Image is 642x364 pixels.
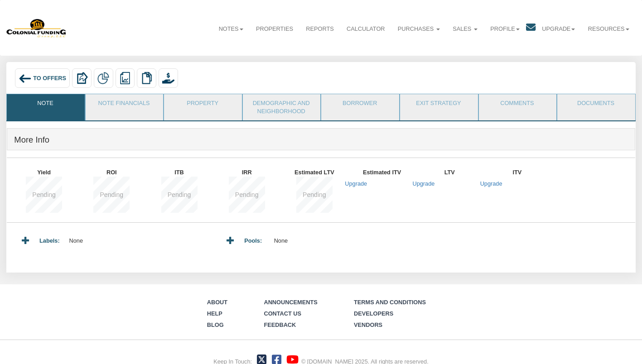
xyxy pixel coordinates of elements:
[536,18,582,40] a: Upgrade
[14,130,628,149] h4: More Info
[274,230,304,245] div: None
[264,310,301,317] a: Contact Us
[76,72,87,84] img: export.svg
[19,72,31,85] img: back_arrow_left_icon.svg
[479,94,556,117] a: Comments
[264,321,296,328] a: Feedback
[412,180,434,187] a: Upgrade
[582,18,636,40] a: Resources
[400,94,477,117] a: Exit Strategy
[354,299,426,306] a: Terms and Conditions
[480,180,502,187] a: Upgrade
[86,94,163,117] a: Note Financials
[212,18,249,40] a: Notes
[484,18,526,40] a: Profile
[299,18,340,40] a: Reports
[142,165,223,177] label: ITB
[277,165,358,177] label: Estimated LTV
[7,94,84,117] a: Note
[244,230,274,245] div: Pools:
[340,18,391,40] a: Calculator
[250,18,299,40] a: Properties
[345,165,426,177] label: Estimated ITV
[119,72,131,84] img: reports.png
[354,321,382,328] a: Vendors
[164,94,241,117] a: Property
[207,299,227,306] a: About
[162,72,174,84] img: purchase_offer.png
[446,18,484,40] a: Sales
[39,230,69,245] div: Labels:
[207,321,224,328] a: Blog
[321,94,398,117] a: Borrower
[412,165,493,177] label: LTV
[33,75,66,81] span: To Offers
[210,165,291,177] label: IRR
[69,230,99,245] div: None
[480,165,561,177] label: ITV
[141,72,153,84] img: copy.png
[207,310,222,317] a: Help
[557,94,634,117] a: Documents
[264,299,317,306] a: Announcements
[75,165,156,177] label: ROI
[97,72,109,84] img: partial.png
[243,94,320,120] a: Demographic and Neighborhood
[391,18,446,40] a: Purchases
[6,18,67,38] img: 579666
[7,165,88,177] label: Yield
[354,310,393,317] a: Developers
